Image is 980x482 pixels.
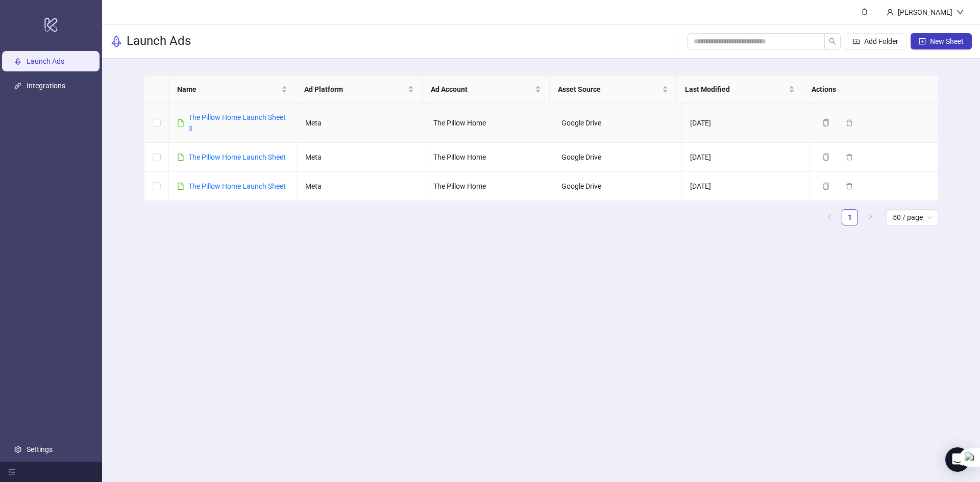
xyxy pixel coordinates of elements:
[558,84,660,95] span: Asset Source
[919,38,926,45] span: plus-square
[550,75,677,104] th: Asset Source
[821,209,838,225] button: left
[177,183,184,190] span: file
[27,82,65,90] a: Integrations
[887,209,938,225] div: Page Size
[842,210,857,225] a: 1
[887,9,894,16] span: user
[296,75,423,104] th: Ad Platform
[853,38,860,45] span: folder-add
[821,209,838,225] li: Previous Page
[553,172,681,201] td: Google Drive
[685,84,787,95] span: Last Modified
[894,7,957,18] div: [PERSON_NAME]
[911,33,972,49] button: New Sheet
[930,37,964,45] span: New Sheet
[822,119,829,126] span: copy
[803,75,930,104] th: Actions
[845,33,906,49] button: Add Folder
[177,154,184,161] span: file
[846,183,853,190] span: delete
[188,113,286,133] a: The Pillow Home Launch Sheet 3
[27,57,64,65] a: Launch Ads
[169,75,296,104] th: Name
[846,154,853,161] span: delete
[682,143,810,172] td: [DATE]
[842,209,858,225] li: 1
[867,214,873,220] span: right
[553,104,681,143] td: Google Drive
[8,468,15,475] span: menu-fold
[677,75,804,104] th: Last Modified
[188,182,286,190] a: The Pillow Home Launch Sheet
[27,445,53,453] a: Settings
[110,35,122,47] span: rocket
[127,33,191,49] h3: Launch Ads
[829,38,836,45] span: search
[553,143,681,172] td: Google Drive
[177,119,184,126] span: file
[682,172,810,201] td: [DATE]
[682,104,810,143] td: [DATE]
[826,214,832,220] span: left
[188,153,286,161] a: The Pillow Home Launch Sheet
[177,84,279,95] span: Name
[425,143,553,172] td: The Pillow Home
[957,9,964,16] span: down
[297,104,425,143] td: Meta
[945,447,970,472] div: Open Intercom Messenger
[862,209,878,225] li: Next Page
[297,172,425,201] td: Meta
[864,37,898,45] span: Add Folder
[862,209,878,225] button: right
[425,172,553,201] td: The Pillow Home
[822,154,829,161] span: copy
[304,84,406,95] span: Ad Platform
[846,119,853,126] span: delete
[297,143,425,172] td: Meta
[822,183,829,190] span: copy
[893,210,932,225] span: 50 / page
[423,75,550,104] th: Ad Account
[431,84,533,95] span: Ad Account
[425,104,553,143] td: The Pillow Home
[861,8,868,15] span: bell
